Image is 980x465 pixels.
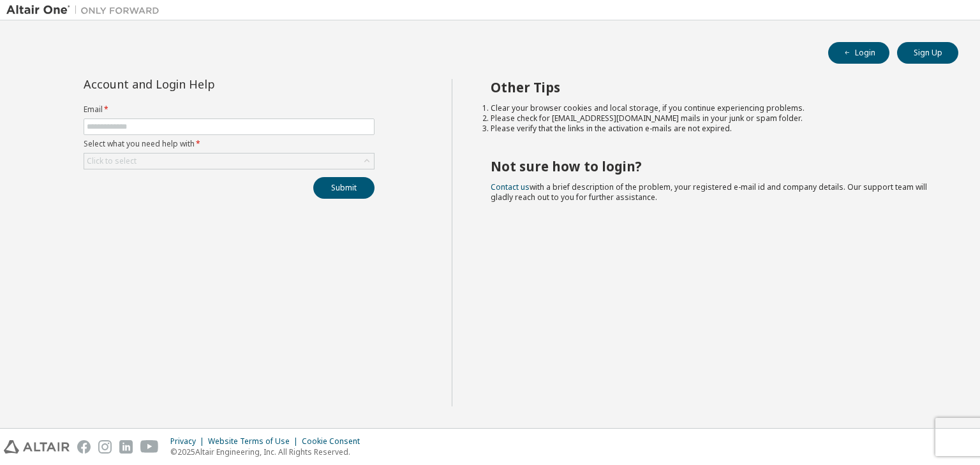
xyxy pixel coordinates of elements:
label: Select what you need help with [84,139,375,149]
div: Account and Login Help [84,79,316,89]
label: Email [84,104,375,115]
img: altair_logo.svg [4,440,70,454]
div: Cookie Consent [302,436,367,447]
img: facebook.svg [77,440,91,454]
h2: Other Tips [491,79,936,96]
div: Privacy [170,436,208,447]
img: Altair One [6,4,166,17]
li: Please check for [EMAIL_ADDRESS][DOMAIN_NAME] mails in your junk or spam folder. [491,113,936,124]
p: © 2025 Altair Engineering, Inc. All Rights Reserved. [170,447,367,457]
li: Clear your browser cookies and local storage, if you continue experiencing problems. [491,103,936,113]
li: Please verify that the links in the activation e-mails are not expired. [491,124,936,134]
img: youtube.svg [140,440,159,454]
button: Submit [313,177,375,199]
div: Website Terms of Use [208,436,302,447]
img: instagram.svg [98,440,112,454]
span: with a brief description of the problem, your registered e-mail id and company details. Our suppo... [491,182,927,203]
a: Contact us [491,182,530,192]
button: Login [828,42,889,64]
h2: Not sure how to login? [491,158,936,175]
div: Click to select [84,154,374,169]
img: linkedin.svg [119,440,133,454]
div: Click to select [87,156,137,166]
button: Sign Up [897,42,958,64]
